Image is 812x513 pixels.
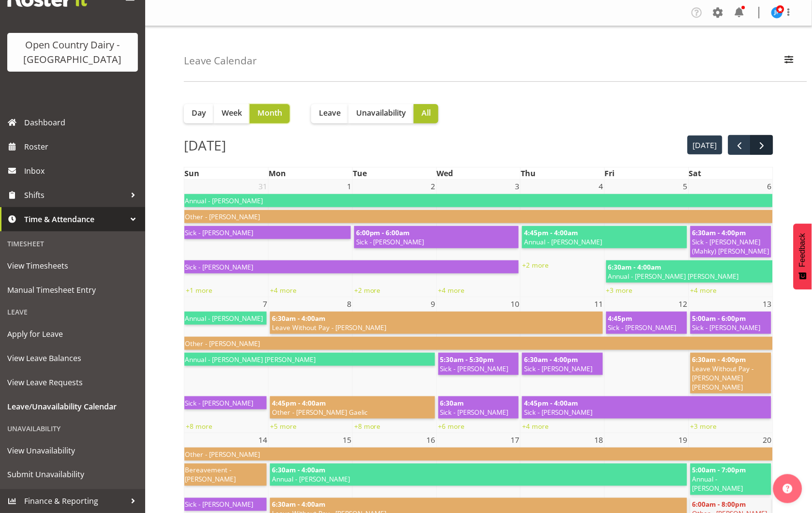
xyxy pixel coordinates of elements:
[269,168,286,179] span: Mon
[185,262,517,272] span: Sick - [PERSON_NAME]
[692,355,746,364] span: 6:30am - 4:00pm
[185,228,349,237] span: Sick - [PERSON_NAME]
[598,180,604,193] span: 4
[692,314,746,323] span: 5:00am - 6:00pm
[414,104,438,123] button: All
[514,180,520,193] span: 3
[524,228,578,237] span: 4:45pm - 4:00am
[522,260,549,270] a: +2 more
[521,168,536,179] span: Thu
[421,107,431,119] span: All
[524,237,685,246] span: Annual - [PERSON_NAME]
[426,433,436,447] span: 16
[689,168,702,179] span: Sat
[510,297,520,311] span: 10
[524,398,578,407] span: 4:45pm - 4:00am
[608,262,662,272] span: 6:30am - 4:00am
[346,180,352,193] span: 1
[214,104,250,123] button: Week
[430,180,436,193] span: 2
[440,398,464,407] span: 6:30am
[608,323,685,332] span: Sick - [PERSON_NAME]
[794,224,812,289] button: Feedback - Show survey
[185,212,772,221] span: Other - [PERSON_NAME]
[185,339,772,348] span: Other - [PERSON_NAME]
[2,322,143,346] a: Apply for Leave
[798,233,807,267] span: Feedback
[342,433,352,447] span: 15
[691,286,717,295] a: +4 more
[185,466,265,484] span: Bereavement - [PERSON_NAME]
[185,355,433,364] span: Annual - [PERSON_NAME] [PERSON_NAME]
[608,314,632,323] span: 4:45pm
[185,450,772,459] span: Other - [PERSON_NAME]
[2,278,143,302] a: Manual Timesheet Entry
[272,500,325,509] span: 6:30am - 4:00am
[262,297,268,311] span: 7
[783,484,793,494] img: help-xxl-2.png
[594,433,604,447] span: 18
[186,422,212,431] a: +8 more
[186,286,212,295] a: +1 more
[272,314,325,323] span: 6:30am - 4:00am
[272,475,685,484] span: Annual - [PERSON_NAME]
[7,351,138,365] span: View Leave Balances
[348,104,414,123] button: Unavailability
[2,463,143,487] a: Submit Unavailability
[2,438,143,463] a: View Unavailability
[692,237,769,256] span: Sick - [PERSON_NAME] (Mahky) [PERSON_NAME]
[440,364,517,373] span: Sick - [PERSON_NAME]
[319,107,341,119] span: Leave
[7,258,138,273] span: View Timesheets
[7,468,138,482] span: Submit Unavailability
[2,394,143,419] a: Leave/Unavailability Calendar
[438,286,465,295] a: +4 more
[185,314,265,323] span: Annual - [PERSON_NAME]
[7,375,138,390] span: View Leave Requests
[767,180,773,193] span: 6
[222,107,242,119] span: Week
[185,398,265,407] span: Sick - [PERSON_NAME]
[688,136,723,154] button: [DATE]
[272,407,433,417] span: Other - [PERSON_NAME] Gaelic
[437,168,453,179] span: Wed
[17,38,128,67] div: Open Country Dairy - [GEOGRAPHIC_DATA]
[751,135,773,155] button: next
[510,433,520,447] span: 17
[762,297,773,311] span: 13
[524,355,578,364] span: 6:30am - 4:00pm
[24,115,140,130] span: Dashboard
[24,188,126,202] span: Shifts
[2,419,143,438] div: Unavailability
[692,364,769,392] span: Leave Without Pay - [PERSON_NAME] [PERSON_NAME]
[250,104,290,123] button: Month
[24,212,126,226] span: Time & Attendance
[257,180,268,193] span: 31
[185,196,772,205] span: Annual - [PERSON_NAME]
[24,164,140,178] span: Inbox
[524,364,601,373] span: Sick - [PERSON_NAME]
[2,234,143,254] div: Timesheet
[353,168,367,179] span: Tue
[2,370,143,394] a: View Leave Requests
[594,297,604,311] span: 11
[728,135,751,155] button: prev
[354,286,381,295] a: +2 more
[7,327,138,341] span: Apply for Leave
[678,297,689,311] span: 12
[354,422,381,431] a: +8 more
[692,323,769,332] span: Sick - [PERSON_NAME]
[691,422,717,431] a: +3 more
[346,297,352,311] span: 8
[7,399,138,414] span: Leave/Unavailability Calendar
[438,422,465,431] a: +6 more
[311,104,348,123] button: Leave
[2,254,143,278] a: View Timesheets
[779,50,799,72] button: Filter Employees
[184,55,257,66] h4: Leave Calendar
[522,422,549,431] a: +4 more
[7,443,138,458] span: View Unavailability
[606,286,633,295] a: +3 more
[2,302,143,322] div: Leave
[184,168,199,179] span: Sun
